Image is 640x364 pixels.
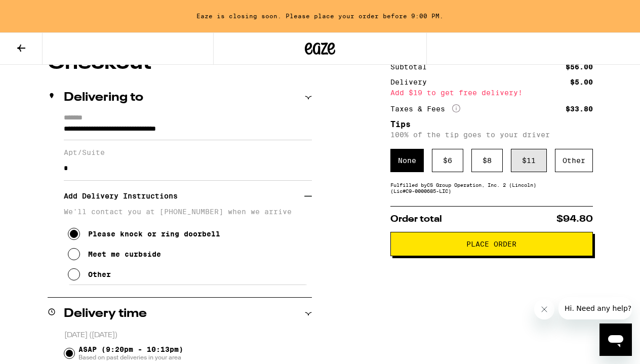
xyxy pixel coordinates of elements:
button: Meet me curbside [68,244,161,264]
label: Apt/Suite [64,148,312,156]
iframe: Message from company [558,297,632,319]
h2: Delivering to [64,92,143,104]
div: Other [88,270,111,278]
span: Place Order [466,240,516,248]
button: Please knock or ring doorbell [68,224,220,244]
span: Based on past deliveries in your area [78,353,183,361]
div: $ 6 [432,149,463,172]
span: Order total [390,215,442,224]
div: Fulfilled by CS Group Operation, Inc. 2 (Lincoln) (Lic# C9-0000685-LIC ) [390,182,593,194]
div: Meet me curbside [88,250,161,258]
p: [DATE] ([DATE]) [64,331,312,340]
span: $94.80 [556,215,593,224]
div: $33.80 [566,105,593,112]
button: Other [68,264,111,285]
div: Please knock or ring doorbell [88,230,220,238]
div: Delivery [390,78,434,86]
div: $ 8 [471,149,503,172]
h3: Add Delivery Instructions [64,184,304,208]
button: Place Order [390,232,593,256]
div: $56.00 [566,63,593,70]
h2: Delivery time [64,308,147,320]
div: $ 11 [511,149,547,172]
iframe: Close message [534,299,554,319]
div: Add $19 to get free delivery! [390,89,593,96]
div: Taxes & Fees [390,104,460,113]
div: $5.00 [570,78,593,86]
iframe: Button to launch messaging window [599,323,632,356]
span: ASAP (9:20pm - 10:13pm) [78,345,183,361]
p: 100% of the tip goes to your driver [390,131,593,139]
div: Other [555,149,593,172]
div: None [390,149,424,172]
div: Subtotal [390,63,434,70]
p: We'll contact you at [PHONE_NUMBER] when we arrive [64,208,312,216]
h5: Tips [390,120,593,129]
